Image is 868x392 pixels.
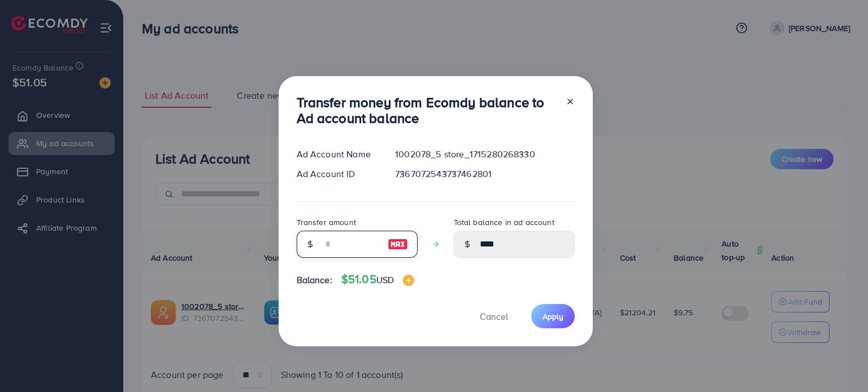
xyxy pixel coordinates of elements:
[466,304,522,328] button: Cancel
[386,168,583,180] div: 7367072543737462801
[297,217,356,228] label: Transfer amount
[531,304,575,328] button: Apply
[454,217,554,228] label: Total balance in ad account
[403,275,414,286] img: image
[388,237,408,251] img: image
[297,274,332,287] span: Balance:
[288,168,387,180] div: Ad Account ID
[297,94,557,127] h3: Transfer money from Ecomdy balance to Ad account balance
[341,272,414,287] h4: $51.05
[386,148,583,161] div: 1002078_5 store_1715280268330
[542,311,563,322] span: Apply
[288,148,387,161] div: Ad Account Name
[376,274,394,286] span: USD
[820,341,860,384] iframe: Chat
[480,310,508,323] span: Cancel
